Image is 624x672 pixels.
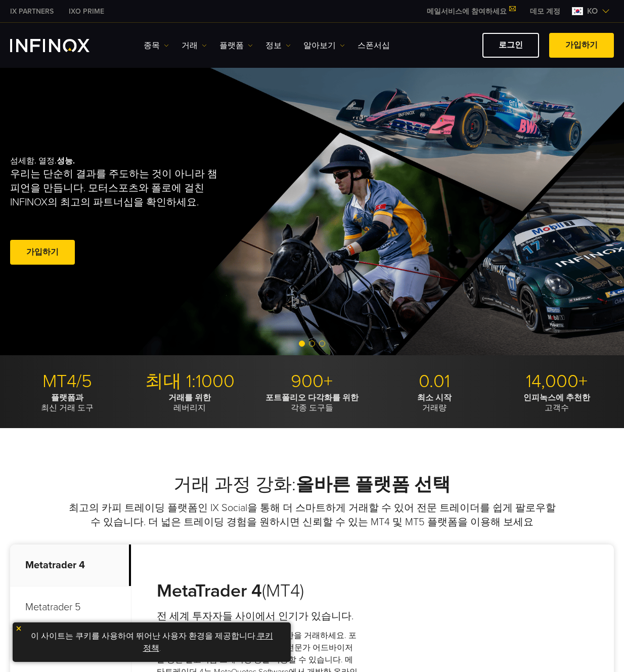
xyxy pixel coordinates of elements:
h3: (MT4) [157,580,358,602]
p: 14,000+ [499,370,614,393]
p: 최고의 카피 트레이딩 플랫폼인 IX Social을 통해 더 스마트하게 거래할 수 있어 전문 트레이더를 쉽게 팔로우할 수 있습니다. 더 넓은 트레이딩 경험을 원하시면 신뢰할 수... [67,501,557,529]
strong: 플랫폼과 [51,393,83,403]
span: Go to slide 1 [299,341,305,347]
p: 최신 거래 도구 [10,393,125,413]
p: Metatrader 4 [10,544,131,586]
a: 알아보기 [303,39,345,52]
a: 가입하기 [549,33,614,58]
a: 정보 [265,39,291,52]
strong: 올바른 플랫폼 선택 [296,474,451,495]
a: INFINOX Logo [10,39,113,52]
p: 900+ [255,370,370,393]
strong: 거래를 위한 [168,393,211,403]
a: 로그인 [482,33,539,58]
strong: 최소 시작 [417,393,452,403]
p: 최대 1:1000 [132,370,247,393]
h2: 거래 과정 강화: [10,474,614,496]
a: 스폰서십 [358,39,390,52]
strong: 성능. [57,156,75,166]
strong: MetaTrader 4 [157,580,262,602]
img: yellow close icon [15,625,22,632]
a: 가입하기 [10,240,75,265]
h4: 전 세계 투자자들 사이에서 인기가 있습니다. [157,609,358,623]
p: 레버리지 [132,393,247,413]
a: INFINOX [3,6,61,17]
p: MT4/5 [10,370,125,393]
a: 종목 [144,39,169,52]
a: 플랫폼 [219,39,253,52]
p: 거래량 [377,393,492,413]
a: INFINOX MENU [522,6,568,17]
span: Go to slide 2 [309,341,315,347]
p: 고객수 [499,393,614,413]
p: 각종 도구들 [255,393,370,413]
p: 0.01 [377,370,492,393]
strong: 포트폴리오 다각화를 위한 [265,393,359,403]
a: 거래 [182,39,207,52]
a: INFINOX [61,6,112,17]
span: Go to slide 3 [319,341,325,347]
p: 이 사이트는 쿠키를 사용하여 뛰어난 사용자 환경을 제공합니다. . [18,627,286,657]
p: Metatrader 5 [10,586,131,628]
strong: 인피녹스에 추천한 [523,393,590,403]
p: 우리는 단순히 결과를 주도하는 것이 아니라 챔피언을 만듭니다. 모터스포츠와 폴로에 걸친 INFINOX의 최고의 파트너십을 확인하세요. [10,167,228,209]
div: 섬세함. 열정. [10,140,282,283]
span: ko [583,5,602,17]
a: 메일서비스에 참여하세요 [419,7,522,16]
